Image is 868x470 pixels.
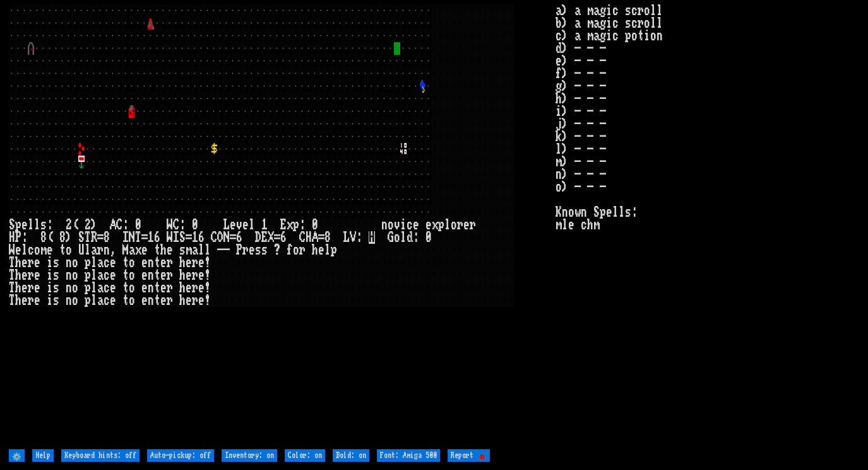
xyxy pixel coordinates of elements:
div: 1 [148,231,154,244]
div: T [9,256,15,269]
div: p [331,244,337,256]
div: W [167,231,173,244]
div: t [154,282,160,294]
input: Help [32,449,54,462]
div: e [186,282,192,294]
div: e [318,244,324,256]
div: o [72,269,78,282]
div: H [306,231,312,244]
div: a [97,282,104,294]
div: e [160,282,167,294]
div: c [104,282,110,294]
div: e [21,256,28,269]
div: l [21,244,28,256]
div: e [198,269,205,282]
div: L [343,231,350,244]
div: G [388,231,394,244]
div: 8 [59,231,66,244]
div: 6 [280,231,287,244]
div: : [47,219,53,231]
div: e [141,294,148,307]
div: r [28,282,34,294]
div: e [160,294,167,307]
div: S [78,231,85,244]
div: : [299,219,306,231]
div: a [91,244,97,256]
div: o [129,256,135,269]
div: r [167,256,173,269]
div: h [160,244,167,256]
div: T [9,282,15,294]
div: i [47,294,53,307]
div: O [217,231,223,244]
div: r [167,294,173,307]
div: : [122,219,129,231]
div: r [192,256,198,269]
div: h [15,294,21,307]
div: i [47,269,53,282]
div: 0 [192,219,198,231]
div: t [154,244,160,256]
div: r [192,269,198,282]
div: a [129,244,135,256]
div: a [97,294,104,307]
div: T [9,269,15,282]
div: c [28,244,34,256]
div: 1 [192,231,198,244]
div: = [186,231,192,244]
div: e [110,269,116,282]
div: l [91,269,97,282]
div: v [236,219,242,231]
div: 8 [104,231,110,244]
div: : [413,231,419,244]
div: h [179,269,186,282]
div: t [122,269,129,282]
div: a [97,256,104,269]
div: e [242,219,249,231]
div: ! [205,256,211,269]
div: f [287,244,293,256]
div: r [167,269,173,282]
div: V [350,231,356,244]
div: r [242,244,249,256]
div: h [312,244,318,256]
div: m [186,244,192,256]
div: s [53,294,59,307]
div: l [28,219,34,231]
div: e [141,244,148,256]
div: e [186,294,192,307]
div: e [160,269,167,282]
div: m [40,244,47,256]
div: s [53,269,59,282]
div: o [72,256,78,269]
div: d [407,231,413,244]
div: e [34,256,40,269]
div: t [122,282,129,294]
div: E [261,231,268,244]
div: A [110,219,116,231]
div: r [192,294,198,307]
div: o [34,244,40,256]
div: e [141,269,148,282]
div: c [104,256,110,269]
div: e [21,219,28,231]
div: 0 [312,219,318,231]
div: o [66,244,72,256]
div: x [432,219,438,231]
div: o [129,282,135,294]
div: H [9,231,15,244]
div: - [217,244,223,256]
div: t [154,256,160,269]
div: e [34,282,40,294]
div: n [148,256,154,269]
div: x [287,219,293,231]
div: s [255,244,261,256]
div: e [34,294,40,307]
div: e [186,256,192,269]
div: v [394,219,400,231]
div: C [173,219,179,231]
div: e [413,219,419,231]
div: e [21,269,28,282]
input: Bold: on [333,449,369,462]
div: U [78,244,85,256]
